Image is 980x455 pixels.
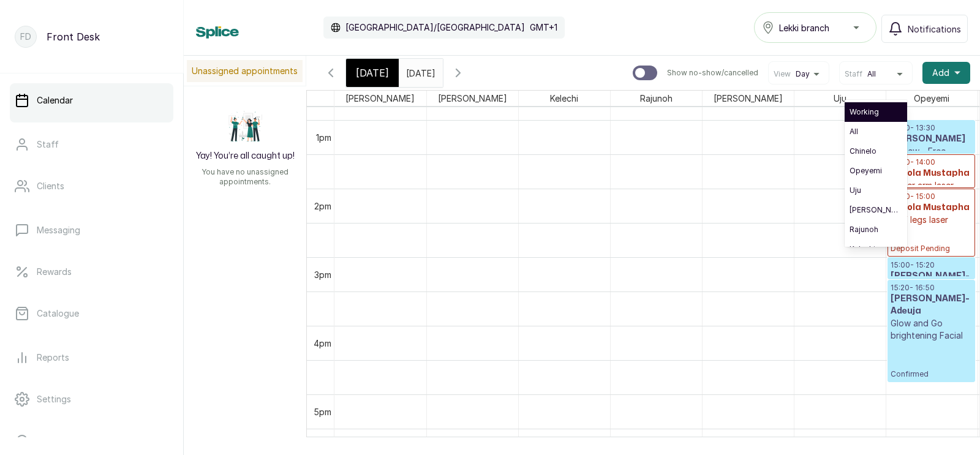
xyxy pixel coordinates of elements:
[37,352,69,364] p: Reports
[311,337,334,350] div: 4pm
[867,69,876,79] span: All
[10,169,173,203] a: Clients
[435,91,510,106] span: [PERSON_NAME]
[911,91,952,106] span: Opeyemi
[638,91,675,106] span: Rajunoh
[530,21,557,34] p: GMT+1
[314,131,334,144] div: 1pm
[831,91,849,106] span: Uju
[10,213,173,247] a: Messaging
[191,167,299,187] p: You have no unassigned appointments.
[10,83,173,118] a: Calendar
[37,138,59,151] p: Staff
[850,127,902,137] span: All
[850,186,902,195] span: Uju
[343,91,417,106] span: [PERSON_NAME]
[311,405,334,418] div: 5pm
[891,342,972,379] p: Confirmed
[850,107,902,117] span: Working
[47,29,100,44] p: Front Desk
[10,296,173,331] a: Catalogue
[10,382,173,416] a: Settings
[711,91,785,106] span: [PERSON_NAME]
[891,226,972,254] p: Deposit Pending
[774,69,824,79] button: ViewDay
[891,201,972,214] h3: Bosola Mustapha
[891,214,972,226] p: Half legs laser
[845,69,907,79] button: StaffAll
[345,21,525,34] p: [GEOGRAPHIC_DATA]/[GEOGRAPHIC_DATA]
[891,157,972,167] p: 13:30 - 14:00
[312,268,334,281] div: 3pm
[37,180,64,192] p: Clients
[850,225,902,235] span: Rajunoh
[774,69,791,79] span: View
[891,270,972,295] h3: [PERSON_NAME]-Adeuja
[667,68,758,78] p: Show no-show/cancelled
[187,60,303,82] p: Unassigned appointments
[10,127,173,162] a: Staff
[891,167,972,179] h3: Bosola Mustapha
[845,69,862,79] span: Staff
[37,224,80,236] p: Messaging
[932,67,949,79] span: Add
[754,12,876,43] button: Lekki branch
[20,31,31,43] p: FD
[850,244,902,254] span: Kelechi
[37,435,70,447] p: Support
[891,260,972,270] p: 15:00 - 15:20
[922,62,970,84] button: Add
[548,91,581,106] span: Kelechi
[891,283,972,293] p: 15:20 - 16:50
[891,192,972,201] p: 14:00 - 15:00
[891,145,972,157] p: Review - Free
[196,150,295,162] h2: Yay! You’re all caught up!
[845,100,907,247] ul: StaffAll
[779,21,829,34] span: Lekki branch
[891,293,972,317] h3: [PERSON_NAME]-Adeuja
[850,146,902,156] span: Chinelo
[850,205,902,215] span: [PERSON_NAME]
[37,266,72,278] p: Rewards
[891,123,972,133] p: 13:00 - 13:30
[37,393,71,405] p: Settings
[356,66,389,80] span: [DATE]
[908,23,961,36] span: Notifications
[891,133,972,145] h3: [PERSON_NAME]
[37,307,79,320] p: Catalogue
[312,200,334,212] div: 2pm
[10,340,173,375] a: Reports
[10,255,173,289] a: Rewards
[881,15,968,43] button: Notifications
[850,166,902,176] span: Opeyemi
[796,69,810,79] span: Day
[891,179,972,192] p: Under arm laser
[37,94,73,107] p: Calendar
[346,59,399,87] div: [DATE]
[891,317,972,342] p: Glow and Go brightening Facial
